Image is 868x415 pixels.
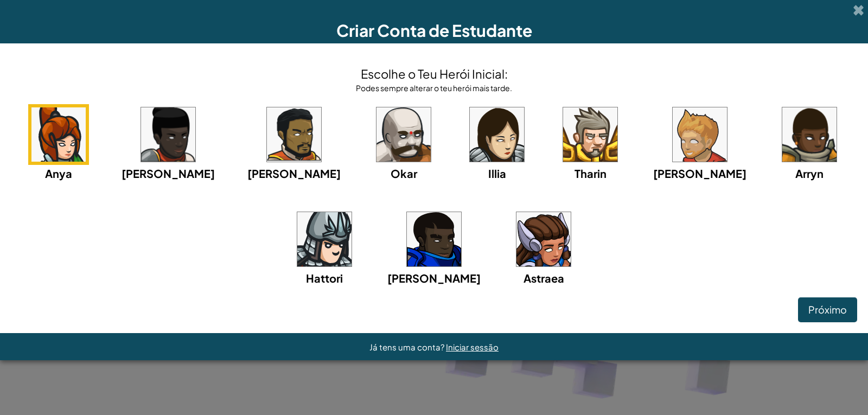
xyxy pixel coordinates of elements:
h4: Escolhe o Teu Herói Inicial: [356,65,512,82]
img: portrait.png [376,107,431,162]
span: Astraea [524,271,564,285]
img: portrait.png [141,107,195,162]
span: Já tens uma conta? [369,342,446,352]
span: [PERSON_NAME] [653,167,746,180]
img: portrait.png [782,107,837,162]
span: Tharin [575,167,607,180]
img: portrait.png [297,212,352,266]
div: Podes sempre alterar o teu herói mais tarde. [356,82,512,93]
span: Illia [488,167,506,180]
img: portrait.png [673,107,727,162]
img: portrait.png [267,107,321,162]
img: portrait.png [470,107,524,162]
span: Okar [391,167,417,180]
span: Anya [45,167,72,180]
span: [PERSON_NAME] [122,167,215,180]
img: portrait.png [31,107,86,162]
span: Hattori [306,271,343,285]
span: Criar Conta de Estudante [336,20,532,41]
span: Arryn [795,167,824,180]
span: [PERSON_NAME] [247,167,341,180]
span: [PERSON_NAME] [387,271,481,285]
span: Próximo [808,303,847,316]
a: Iniciar sessão [446,342,499,352]
img: portrait.png [563,107,617,162]
button: Próximo [798,297,857,322]
img: portrait.png [516,212,571,266]
img: portrait.png [407,212,461,266]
